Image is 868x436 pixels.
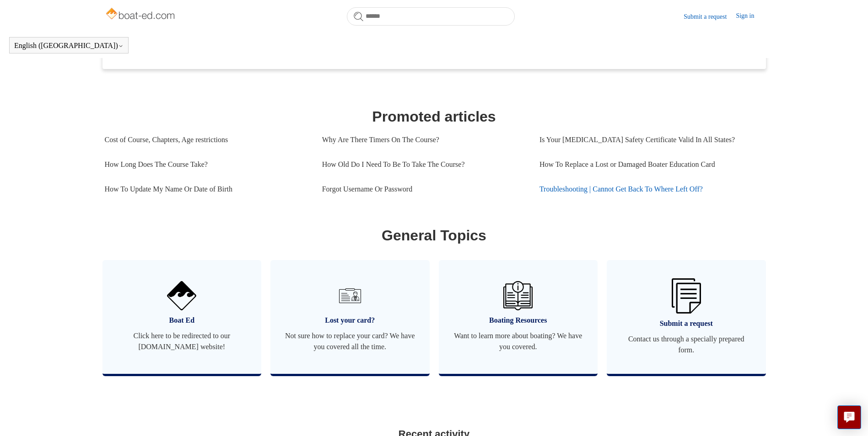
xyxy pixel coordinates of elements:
img: 01HZPCYVZMCNPYXCC0DPA2R54M [503,281,533,310]
h1: General Topics [105,224,764,246]
button: English ([GEOGRAPHIC_DATA]) [14,42,124,50]
button: Live chat [837,405,861,429]
a: How Long Does The Course Take? [105,152,308,177]
a: How To Update My Name Or Date of Birth [105,177,308,202]
span: Not sure how to replace your card? We have you covered all the time. [284,330,416,352]
span: Contact us through a specially prepared form. [620,334,752,356]
a: Sign in [736,11,763,22]
span: Click here to be redirected to our [DOMAIN_NAME] website! [116,330,248,352]
a: Boating Resources Want to learn more about boating? We have you covered. [439,260,598,374]
a: Why Are There Timers On The Course? [322,128,526,152]
a: Boat Ed Click here to be redirected to our [DOMAIN_NAME] website! [102,260,262,374]
a: Troubleshooting | Cannot Get Back To Where Left Off? [539,177,757,202]
span: Boat Ed [116,315,248,326]
input: Search [347,7,515,26]
a: Is Your [MEDICAL_DATA] Safety Certificate Valid In All States? [539,128,757,152]
a: How To Replace a Lost or Damaged Boater Education Card [539,152,757,177]
img: 01HZPCYVT14CG9T703FEE4SFXC [335,281,365,310]
span: Lost your card? [284,315,416,326]
img: 01HZPCYW3NK71669VZTW7XY4G9 [672,278,701,314]
img: 01HZPCYVNCVF44JPJQE4DN11EA [167,281,196,310]
img: Boat-Ed Help Center home page [105,5,178,24]
a: Submit a request Contact us through a specially prepared form. [607,260,766,374]
h1: Promoted articles [105,106,764,128]
a: Lost your card? Not sure how to replace your card? We have you covered all the time. [270,260,430,374]
a: Forgot Username Or Password [322,177,526,202]
span: Submit a request [620,318,752,329]
a: Cost of Course, Chapters, Age restrictions [105,128,308,152]
span: Want to learn more about boating? We have you covered. [453,330,584,352]
span: Boating Resources [453,315,584,326]
a: Submit a request [684,12,736,21]
a: How Old Do I Need To Be To Take The Course? [322,152,526,177]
